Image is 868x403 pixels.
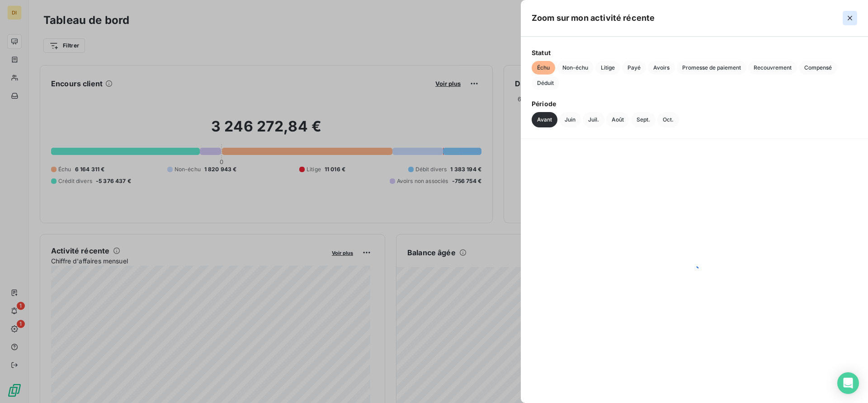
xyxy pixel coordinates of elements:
[532,99,857,108] span: Période
[748,61,797,75] button: Recouvrement
[532,61,555,75] button: Échu
[622,61,646,75] button: Payé
[557,61,594,75] button: Non-échu
[606,112,629,127] button: Août
[837,372,859,394] div: Open Intercom Messenger
[532,76,559,90] button: Déduit
[799,61,837,75] button: Compensé
[595,61,620,75] button: Litige
[532,112,557,127] button: Avant
[677,61,746,75] button: Promesse de paiement
[532,48,857,57] span: Statut
[648,61,675,75] button: Avoirs
[583,112,604,127] button: Juil.
[559,112,581,127] button: Juin
[532,12,655,24] h5: Zoom sur mon activité récente
[657,112,679,127] button: Oct.
[631,112,656,127] button: Sept.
